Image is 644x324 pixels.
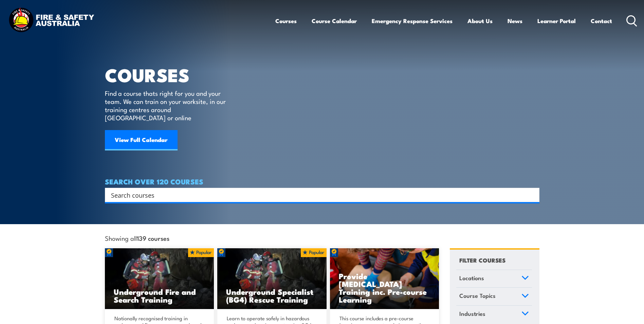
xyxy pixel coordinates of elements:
[459,273,484,283] span: Locations
[467,12,493,30] a: About Us
[105,130,178,150] a: View Full Calendar
[226,288,318,303] h3: Underground Specialist (BG4) Rescue Training
[528,190,537,200] button: Search magnifier button
[591,12,612,30] a: Contact
[137,233,169,242] strong: 139 courses
[330,248,439,309] a: Provide [MEDICAL_DATA] Training inc. Pre-course Learning
[217,248,327,309] a: Underground Specialist (BG4) Rescue Training
[459,255,505,265] h4: FILTER COURSES
[508,12,522,30] a: News
[105,248,214,309] a: Underground Fire and Search Training
[217,248,327,309] img: Underground mine rescue
[537,12,576,30] a: Learner Portal
[105,67,236,83] h1: COURSES
[111,190,525,200] input: Search input
[105,234,169,241] span: Showing all
[372,12,453,30] a: Emergency Response Services
[456,306,532,323] a: Industries
[105,89,229,122] p: Find a course thats right for you and your team. We can train on your worksite, in our training c...
[339,272,430,303] h3: Provide [MEDICAL_DATA] Training inc. Pre-course Learning
[275,12,297,30] a: Courses
[459,291,496,300] span: Course Topics
[312,12,357,30] a: Course Calendar
[114,288,205,303] h3: Underground Fire and Search Training
[105,248,214,309] img: Underground mine rescue
[105,178,539,185] h4: SEARCH OVER 120 COURSES
[112,190,526,200] form: Search form
[330,248,439,309] img: Low Voltage Rescue and Provide CPR
[456,270,532,288] a: Locations
[456,288,532,305] a: Course Topics
[459,309,485,318] span: Industries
